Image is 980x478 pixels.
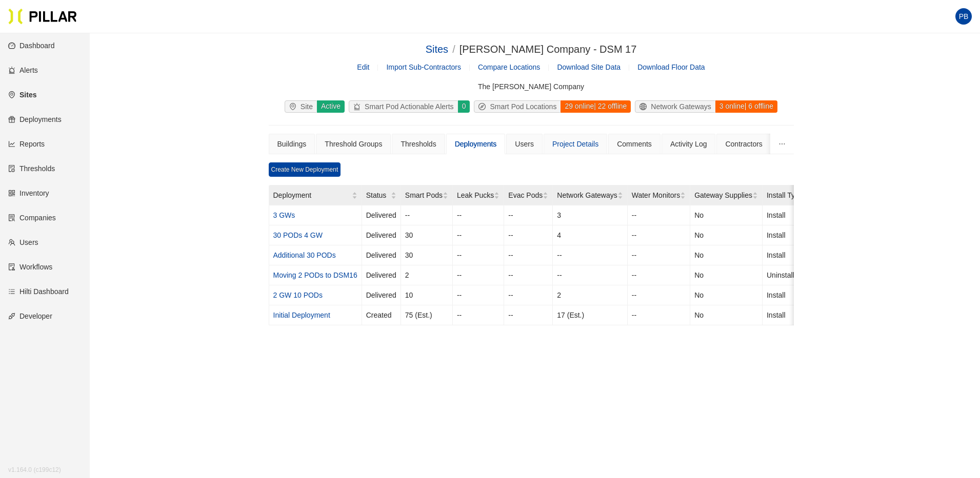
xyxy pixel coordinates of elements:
[357,63,369,71] a: Edit
[763,245,813,265] td: Install
[635,101,715,112] div: Network Gateways
[8,66,38,74] a: alertAlerts
[362,245,401,265] td: Delivered
[763,265,813,285] td: Uninstall
[273,311,330,319] a: Initial Deployment
[273,211,295,219] a: 3 GWs
[552,138,598,150] div: Project Details
[362,225,401,245] td: Delivered
[553,265,627,285] td: --
[959,8,969,25] span: PB
[478,103,490,110] span: compass
[362,265,401,285] td: Delivered
[770,134,794,154] button: ellipsis
[694,190,752,201] span: Gateway Supplies
[504,285,553,305] td: --
[515,138,534,150] div: Users
[405,190,443,201] span: Smart Pods
[8,140,45,148] a: line-chartReports
[670,138,707,150] div: Activity Log
[455,138,497,150] div: Deployments
[453,265,504,285] td: --
[8,238,38,246] a: teamUsers
[453,305,504,325] td: --
[8,214,56,222] a: solutionCompanies
[690,205,763,225] td: No
[273,190,352,201] span: Deployment
[628,245,690,265] td: --
[347,100,472,113] a: alertSmart Pod Actionable Alerts0
[386,63,461,71] span: Import Sub-Contractors
[453,245,504,265] td: --
[628,265,690,285] td: --
[362,305,401,325] td: Created
[8,263,52,271] a: auditWorkflows
[553,285,627,305] td: 2
[289,103,301,110] span: environment
[767,190,803,201] span: Install Type
[690,305,763,325] td: No
[453,285,504,305] td: --
[457,100,470,113] div: 0
[273,231,323,239] a: 30 PODs 4 GW
[504,265,553,285] td: --
[504,205,553,225] td: --
[273,251,336,259] a: Additional 30 PODs
[8,115,62,123] a: giftDeployments
[459,41,637,57] div: [PERSON_NAME] Company - DSM 17
[763,305,813,325] td: Install
[557,63,621,71] span: Download Site Data
[453,205,504,225] td: --
[8,91,36,99] a: environmentSites
[725,138,762,150] div: Contractors
[277,138,307,150] div: Buildings
[690,245,763,265] td: No
[349,101,458,112] div: Smart Pod Actionable Alerts
[452,44,455,55] span: /
[628,285,690,305] td: --
[763,285,813,305] td: Install
[504,305,553,325] td: --
[553,225,627,245] td: 4
[401,265,453,285] td: 2
[401,138,436,150] div: Thresholds
[504,225,553,245] td: --
[478,63,540,71] a: Compare Locations
[8,189,49,197] a: qrcodeInventory
[366,190,391,201] span: Status
[401,245,453,265] td: 30
[269,162,341,177] a: Create New Deployment
[426,44,448,55] a: Sites
[508,190,543,201] span: Evac Pods
[639,103,651,110] span: global
[628,305,690,325] td: --
[715,100,777,113] div: 3 online | 6 offline
[8,164,55,173] a: exceptionThresholds
[457,190,494,201] span: Leak Pucks
[690,265,763,285] td: No
[273,291,323,299] a: 2 GW 10 PODs
[362,285,401,305] td: Delivered
[628,205,690,225] td: --
[453,225,504,245] td: --
[269,81,794,92] div: The [PERSON_NAME] Company
[8,41,55,50] a: dashboardDashboard
[8,312,52,320] a: apiDeveloper
[504,245,553,265] td: --
[553,305,627,325] td: 17 (Est.)
[557,190,617,201] span: Network Gateways
[474,101,561,112] div: Smart Pod Locations
[560,100,631,113] div: 29 online | 22 offline
[273,271,357,279] a: Moving 2 PODs to DSM16
[628,225,690,245] td: --
[632,190,680,201] span: Water Monitors
[8,8,77,25] img: Pillar Technologies
[353,103,365,110] span: alert
[401,305,453,325] td: 75 (Est.)
[778,140,786,148] span: ellipsis
[690,225,763,245] td: No
[553,205,627,225] td: 3
[285,101,317,112] div: Site
[325,138,382,150] div: Threshold Groups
